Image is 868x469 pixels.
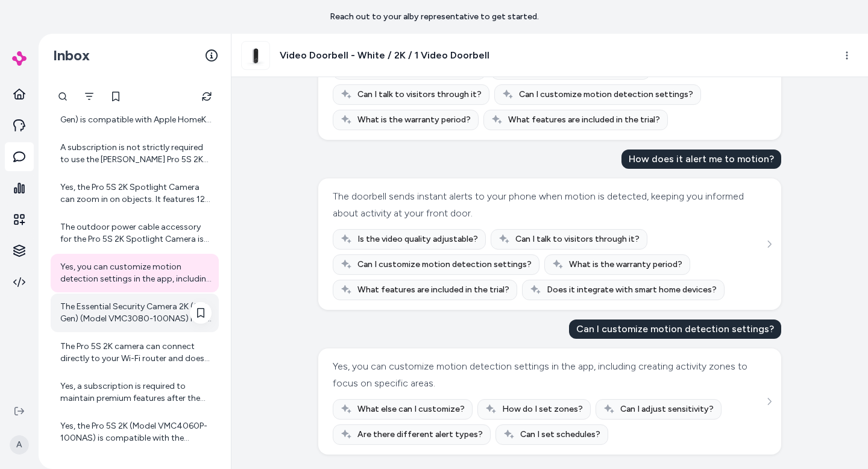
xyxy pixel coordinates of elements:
a: A subscription is not strictly required to use the [PERSON_NAME] Pro 5S 2K camera, but it is need... [51,134,219,173]
a: The Essential Security Camera 2K (3rd Gen) is compatible with Apple HomeKit when connected throug... [51,95,219,133]
button: Refresh [195,84,219,109]
span: What is the warranty period? [357,114,471,126]
div: The Essential Security Camera 2K (3rd Gen) (Model VMC3080-100NAS) has a battery life of up to 4 m... [60,301,212,325]
button: Filter [77,84,101,109]
span: Can I customize motion detection settings? [357,259,532,271]
div: Yes, a subscription is required to maintain premium features after the included 30-day trial of t... [60,380,212,404]
button: See more [762,237,776,251]
span: Can I talk to visitors through it? [515,233,640,245]
div: The Pro 5S 2K camera can connect directly to your Wi-Fi router and does not necessarily need a hu... [60,341,212,365]
button: A [7,426,31,464]
span: Does it integrate with smart home devices? [547,284,717,296]
span: What features are included in the trial? [357,284,509,296]
span: A [10,435,29,455]
span: Can I talk to visitors through it? [357,89,482,101]
a: Yes, the Pro 5S 2K (Model VMC4060P-100NAS) is compatible with the [PERSON_NAME] Pro 4. If you are... [51,413,219,452]
h3: Video Doorbell - White / 2K / 1 Video Doorbell [280,48,489,63]
span: Is the video quality adjustable? [357,233,478,245]
span: How do I set zones? [502,403,583,415]
span: Can I customize motion detection settings? [519,89,693,101]
div: Yes, you can customize motion detection settings in the app, including creating activity zones to... [333,358,764,392]
div: The Essential Security Camera 2K (3rd Gen) is compatible with Apple HomeKit when connected throug... [60,102,212,126]
span: What features are included in the trial? [508,114,660,126]
div: Yes, the Pro 5S 2K Spotlight Camera can zoom in on objects. It features 12x digital zoom and also... [60,181,212,206]
div: The outdoor power cable accessory for the Pro 5S 2K Spotlight Camera is designed to provide conti... [60,221,212,245]
img: doorbell-1-cam-w.png [242,42,269,69]
span: What is the warranty period? [569,259,682,271]
a: Yes, you can customize motion detection settings in the app, including creating activity zones to... [51,254,219,292]
div: Yes, the Pro 5S 2K (Model VMC4060P-100NAS) is compatible with the [PERSON_NAME] Pro 4. If you are... [60,420,212,444]
div: The doorbell sends instant alerts to your phone when motion is detected, keeping you informed abo... [333,188,764,222]
div: How does it alert me to motion? [621,150,781,169]
span: Can I set schedules? [520,429,600,441]
a: The Essential Security Camera 2K (3rd Gen) (Model VMC3080-100NAS) has a battery life of up to 4 m... [51,294,219,332]
span: Can I adjust sensitivity? [620,403,714,415]
div: A subscription is not strictly required to use the [PERSON_NAME] Pro 5S 2K camera, but it is need... [60,142,212,166]
a: Yes, a subscription is required to maintain premium features after the included 30-day trial of t... [51,373,219,412]
div: Yes, you can customize motion detection settings in the app, including creating activity zones to... [60,261,212,285]
div: Can I customize motion detection settings? [569,319,781,339]
a: The outdoor power cable accessory for the Pro 5S 2K Spotlight Camera is designed to provide conti... [51,214,219,253]
p: Reach out to your alby representative to get started. [330,11,539,23]
a: The Pro 5S 2K camera can connect directly to your Wi-Fi router and does not necessarily need a hu... [51,333,219,372]
a: Yes, the Pro 5S 2K Spotlight Camera can zoom in on objects. It features 12x digital zoom and also... [51,174,219,213]
button: See more [762,394,776,409]
span: Are there different alert types? [357,429,483,441]
h2: Inbox [53,46,90,65]
span: What else can I customize? [357,403,465,415]
img: alby Logo [12,51,27,66]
